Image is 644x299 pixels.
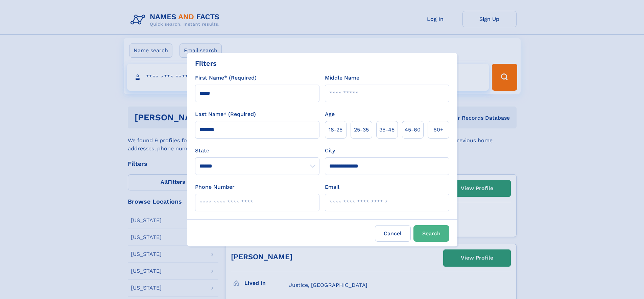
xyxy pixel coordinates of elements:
label: Last Name* (Required) [195,110,256,118]
span: 60+ [433,126,444,134]
label: Middle Name [325,74,359,82]
label: City [325,147,335,155]
label: Age [325,110,335,118]
label: Email [325,183,339,191]
span: 25‑35 [354,126,369,134]
span: 35‑45 [379,126,395,134]
button: Search [413,225,449,242]
span: 45‑60 [405,126,421,134]
div: Filters [195,58,217,68]
label: First Name* (Required) [195,74,257,82]
label: Cancel [375,225,411,242]
label: Phone Number [195,183,235,191]
span: 18‑25 [329,126,342,134]
label: State [195,147,319,155]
